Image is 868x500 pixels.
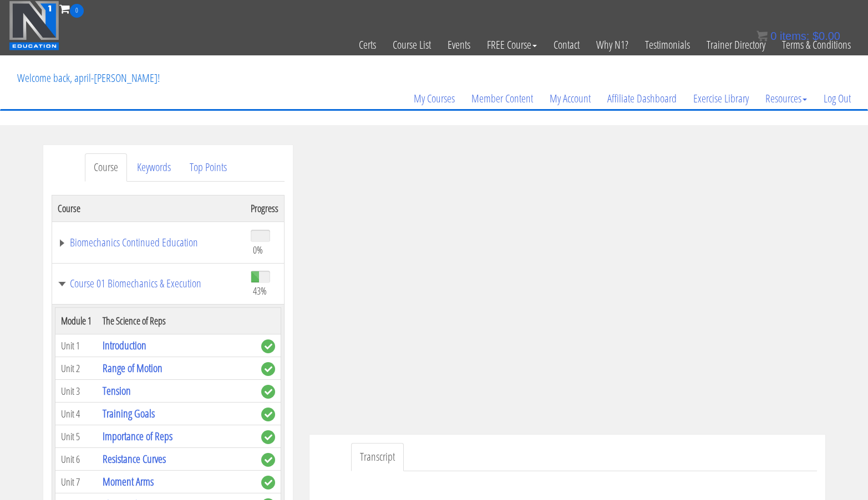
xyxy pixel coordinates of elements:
[55,403,97,425] td: Unit 4
[261,453,275,467] span: complete
[599,72,685,125] a: Affiliate Dashboard
[70,4,84,18] span: 0
[637,18,698,72] a: Testimonials
[815,72,859,125] a: Log Out
[103,338,146,353] a: Introduction
[97,308,256,334] th: The Science of Reps
[181,153,236,182] a: Top Points
[245,195,285,221] th: Progress
[58,237,240,248] a: Biomechanics Continued Education
[103,451,166,466] a: Resistance Curves
[58,278,240,289] a: Course 01 Biomechanics & Execution
[774,18,859,72] a: Terms & Conditions
[52,195,245,221] th: Course
[261,362,275,376] span: complete
[463,72,541,125] a: Member Content
[103,406,155,421] a: Training Goals
[9,1,59,50] img: n1-education
[685,72,757,125] a: Exercise Library
[770,30,776,42] span: 0
[261,430,275,444] span: complete
[261,385,275,399] span: complete
[103,474,154,489] a: Moment Arms
[541,72,599,125] a: My Account
[439,18,479,72] a: Events
[55,380,97,403] td: Unit 3
[813,30,819,42] span: $
[780,30,809,42] span: items:
[757,72,815,125] a: Resources
[405,72,463,125] a: My Courses
[103,429,172,444] a: Importance of Reps
[85,153,127,182] a: Course
[9,56,168,100] p: Welcome back, april-[PERSON_NAME]!
[757,30,768,42] img: icon11.png
[128,153,180,182] a: Keywords
[55,448,97,471] td: Unit 6
[103,360,163,375] a: Range of Motion
[55,425,97,448] td: Unit 5
[261,339,275,353] span: complete
[55,308,97,334] th: Module 1
[253,244,263,256] span: 0%
[261,408,275,421] span: complete
[253,285,267,297] span: 43%
[384,18,439,72] a: Course List
[757,30,840,42] a: 0 items: $0.00
[55,471,97,493] td: Unit 7
[261,476,275,489] span: complete
[545,18,588,72] a: Contact
[351,18,384,72] a: Certs
[103,383,131,398] a: Tension
[479,18,545,72] a: FREE Course
[55,357,97,380] td: Unit 2
[698,18,774,72] a: Trainer Directory
[813,30,840,42] bdi: 0.00
[588,18,637,72] a: Why N1?
[59,1,84,16] a: 0
[55,334,97,357] td: Unit 1
[351,443,404,471] a: Transcript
